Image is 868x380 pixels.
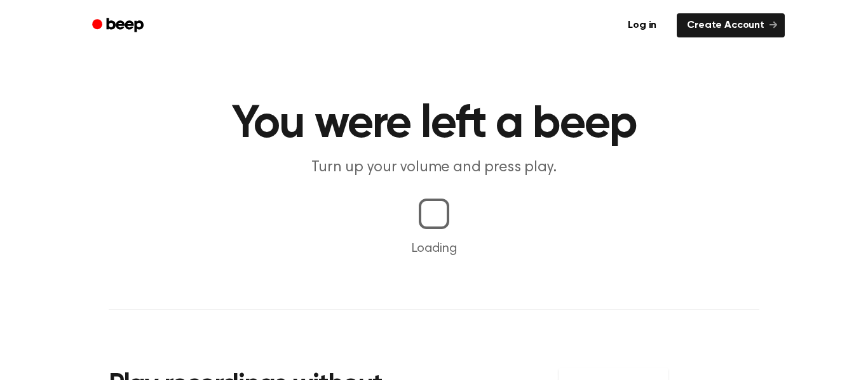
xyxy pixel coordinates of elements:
[677,13,785,37] a: Create Account
[109,102,759,147] h1: You were left a beep
[615,11,669,40] a: Log in
[190,157,678,178] p: Turn up your volume and press play.
[15,239,853,258] p: Loading
[83,13,155,38] a: Beep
